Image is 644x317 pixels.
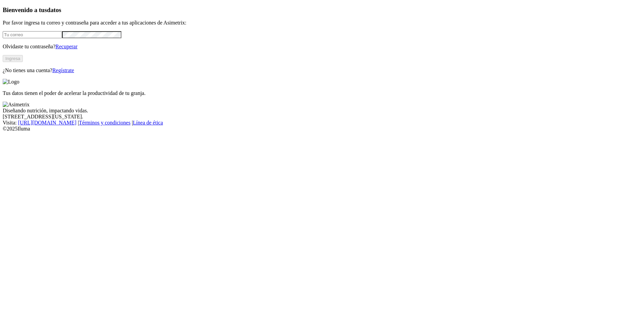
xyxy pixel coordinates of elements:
[3,20,641,26] p: Por favor ingresa tu correo y contraseña para acceder a tus aplicaciones de Asimetrix:
[3,126,641,132] div: © 2025 Iluma
[3,108,641,114] div: Diseñando nutrición, impactando vidas.
[3,90,641,96] p: Tus datos tienen el poder de acelerar la productividad de tu granja.
[3,114,641,120] div: [STREET_ADDRESS][US_STATE].
[3,102,30,108] img: Asimetrix
[3,55,23,62] button: Ingresa
[3,31,62,38] input: Tu correo
[3,67,641,73] p: ¿No tienes una cuenta?
[18,120,76,125] a: [URL][DOMAIN_NAME]
[3,6,641,14] h3: Bienvenido a tus
[55,44,77,49] a: Recuperar
[79,120,130,125] a: Términos y condiciones
[47,6,61,13] span: datos
[52,67,74,73] a: Regístrate
[3,79,19,85] img: Logo
[3,120,641,126] div: Visita : | |
[3,44,641,50] p: Olvidaste tu contraseña?
[133,120,163,125] a: Línea de ética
